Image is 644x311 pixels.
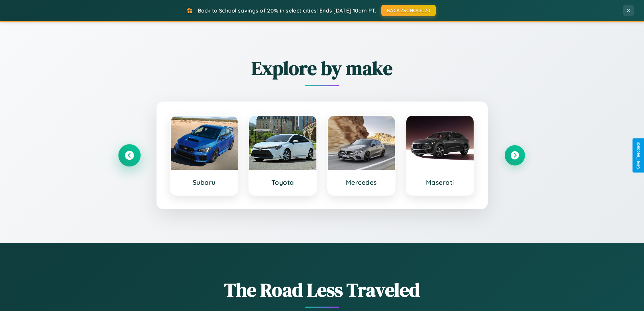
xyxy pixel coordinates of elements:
[256,178,310,186] h3: Toyota
[636,142,641,169] div: Give Feedback
[177,178,231,186] h3: Subaru
[413,178,467,186] h3: Maserati
[119,55,525,81] h2: Explore by make
[119,277,525,303] h1: The Road Less Traveled
[198,7,376,14] span: Back to School savings of 20% in select cities! Ends [DATE] 10am PT.
[381,5,436,16] button: BACK2SCHOOL20
[335,178,388,186] h3: Mercedes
